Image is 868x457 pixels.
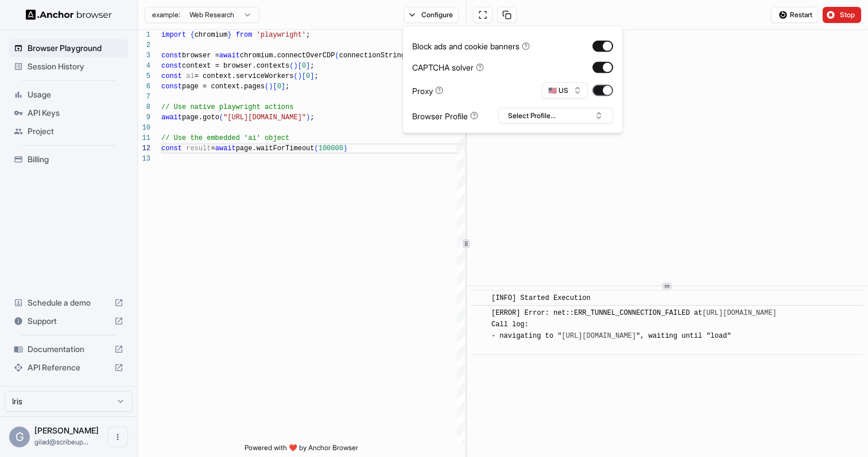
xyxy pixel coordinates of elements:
span: } [227,31,231,39]
span: Billing [28,154,123,165]
div: Browser Profile [412,110,478,122]
div: G [9,427,30,447]
span: ( [219,114,223,122]
span: Schedule a demo [28,297,110,308]
span: await [215,144,236,153]
span: ( [314,144,318,153]
button: Copy session ID [497,7,517,23]
span: API Keys [28,107,123,119]
button: Open menu [107,427,128,447]
span: ) [306,114,310,122]
div: 1 [138,30,150,40]
span: 0 [302,62,306,70]
span: ( [293,72,297,80]
div: 6 [138,81,150,92]
span: ) [343,144,347,153]
div: Billing [9,150,128,169]
span: Powered with ❤️ by Anchor Browser [245,443,358,457]
span: result [186,144,211,153]
div: Documentation [9,340,128,358]
span: chromium.connectOverCDP [240,52,335,60]
div: 2 [138,40,150,50]
span: example: [152,10,180,19]
a: [URL][DOMAIN_NAME] [702,309,777,317]
span: ) [293,62,297,70]
span: Support [28,315,110,327]
span: browser = [182,52,219,60]
div: API Reference [9,358,128,377]
span: await [161,114,182,122]
div: 13 [138,154,150,164]
span: ; [310,62,314,70]
span: Stop [840,10,856,19]
span: ; [310,114,314,122]
span: context = browser.contexts [182,62,289,70]
span: ( [289,62,293,70]
span: 0 [277,83,281,91]
div: 7 [138,92,150,102]
button: Restart [771,7,818,23]
span: Session History [28,61,123,72]
span: ; [314,72,318,80]
span: const [161,83,182,91]
span: const [161,62,182,70]
span: Gilad Spitzer [34,425,99,435]
span: import [161,31,186,39]
button: Stop [823,7,861,23]
span: ; [306,31,310,39]
span: page.goto [182,114,219,122]
span: from [236,31,253,39]
span: [ERROR] Error: net::ERR_TUNNEL_CONNECTION_FAILED at Call log: - navigating to " ", waiting until ... [491,309,777,351]
div: Session History [9,57,128,76]
span: const [161,72,182,80]
span: 0 [306,72,310,80]
div: Proxy [412,84,443,96]
div: Browser Playground [9,39,128,57]
img: Anchor Logo [26,9,112,20]
span: ai [186,72,194,80]
span: { [190,31,194,39]
div: Schedule a demo [9,294,128,312]
span: const [161,52,182,60]
span: Documentation [28,343,110,355]
span: [INFO] Started Execution [491,294,591,302]
div: CAPTCHA solver [412,61,484,73]
span: ( [335,52,339,60]
div: Block ads and cookie banners [412,40,530,52]
div: Usage [9,85,128,104]
span: Restart [790,10,812,19]
div: 12 [138,143,150,154]
div: 9 [138,112,150,123]
span: ​ [477,307,483,319]
button: Configure [404,7,459,23]
span: API Reference [28,362,110,373]
span: gilad@scribeup.io [34,438,88,446]
div: 3 [138,50,150,61]
span: = [211,144,215,153]
span: ​ [477,292,483,304]
span: await [219,52,240,60]
span: "[URL][DOMAIN_NAME]" [223,114,306,122]
div: 4 [138,61,150,71]
div: Support [9,312,128,330]
span: ) [269,83,273,91]
div: 8 [138,102,150,112]
span: ; [285,83,289,91]
span: // Use the embedded 'ai' object [161,134,289,142]
div: API Keys [9,104,128,122]
div: 5 [138,71,150,81]
a: [URL][DOMAIN_NAME] [561,332,636,340]
button: Open in full screen [473,7,493,23]
span: Browser Playground [28,42,123,54]
button: 🇺🇸 US [542,83,588,99]
span: const [161,144,182,153]
span: // Use native playwright actions [161,103,293,111]
span: ) [298,72,302,80]
span: Usage [28,89,123,100]
span: page = context.pages [182,83,265,91]
span: ] [310,72,314,80]
span: ] [306,62,310,70]
span: 'playwright' [257,31,306,39]
span: page.waitForTimeout [236,144,315,153]
span: [ [298,62,302,70]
